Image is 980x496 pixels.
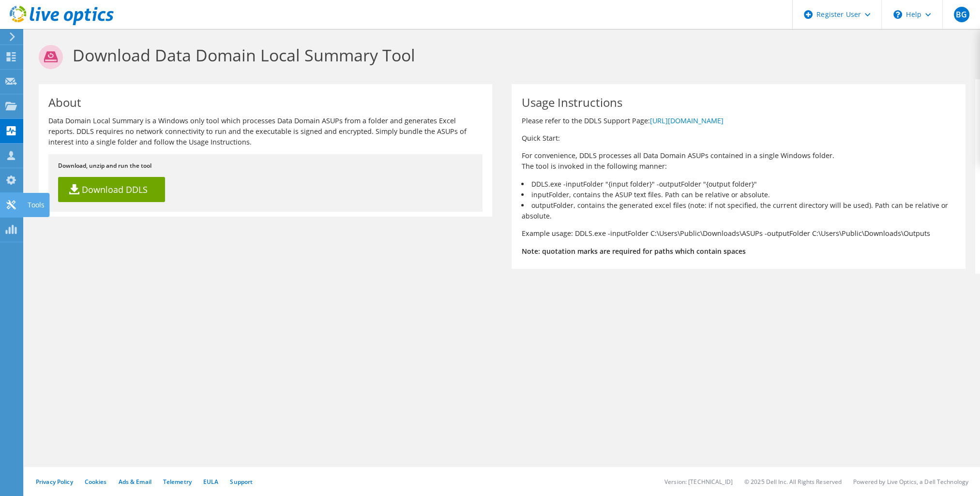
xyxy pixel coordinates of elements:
h1: About [48,97,478,108]
li: © 2025 Dell Inc. All Rights Reserved [744,478,842,486]
li: inputFolder, contains the ASUP text files. Path can be relative or absolute. [521,190,955,200]
h1: Usage Instructions [521,97,950,108]
a: Download DDLS [58,177,165,202]
a: Telemetry [163,478,192,486]
p: Example usage: DDLS.exe -inputFolder C:\Users\Public\Downloads\ASUPs -outputFolder C:\Users\Publi... [521,228,955,239]
a: Support [230,478,253,486]
li: outputFolder, contains the generated excel files (note: if not specified, the current directory w... [521,200,955,221]
div: Tools [23,193,49,217]
p: Data Domain Local Summary is a Windows only tool which processes Data Domain ASUPs from a folder ... [48,116,482,147]
h1: Download Data Domain Local Summary Tool [39,45,961,69]
p: Download, unzip and run the tool [58,160,473,171]
li: Powered by Live Optics, a Dell Technology [853,478,968,486]
p: Quick Start: [521,133,955,144]
li: Version: [TECHNICAL_ID] [664,478,733,486]
p: Please refer to the DDLS Support Page: [521,116,955,126]
li: DDLS.exe -inputFolder "{input folder}" -outputFolder "{output folder}" [521,179,955,190]
a: Privacy Policy [36,478,73,486]
p: For convenience, DDLS processes all Data Domain ASUPs contained in a single Windows folder. The t... [521,150,955,172]
a: Cookies [85,478,107,486]
a: [URL][DOMAIN_NAME] [649,116,723,125]
svg: \n [893,10,902,19]
a: EULA [203,478,218,486]
a: Ads & Email [119,478,151,486]
b: Note: quotation marks are required for paths which contain spaces [521,247,745,256]
span: BG [954,7,969,22]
